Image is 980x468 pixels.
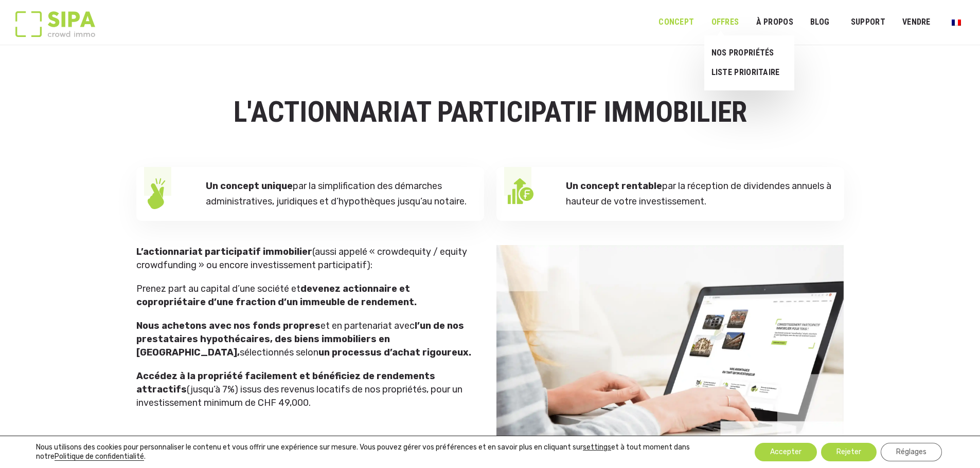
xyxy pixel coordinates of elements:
p: (aussi appelé « crowdequity / equity crowdfunding » ou encore investissement participatif): [136,245,474,272]
p: Nous utilisons des cookies pour personnaliser le contenu et vous offrir une expérience sur mesure... [36,443,723,461]
a: SUPPORT [844,11,892,34]
strong: Nous achetons avec nos fonds propres [136,320,320,331]
strong: Un concept unique [206,180,293,192]
img: Logo [15,11,95,37]
button: Rejeter [821,443,877,461]
a: À PROPOS [749,11,800,34]
a: OFFRES [704,11,745,34]
p: par la simplification des démarches administratives, juridiques et d’hypothèques jusqu’au notaire. [206,178,472,210]
p: par la réception de dividendes annuels à hauteur de votre investissement. [566,178,832,210]
h1: L'ACTIONNARIAT PARTICIPATIF IMMOBILIER [136,97,844,128]
strong: Accédez à la propriété facilement et bénéficiez de rendements attractifs [136,370,435,395]
img: Concept banner [496,245,844,443]
strong: Un concept rentable [566,180,662,192]
a: Blog [804,11,836,34]
a: NOS PROPRIÉTÉS [704,43,786,63]
a: VENDRE [896,11,937,34]
strong: l’un de nos prestataires hypothécaires, des biens immobiliers en [GEOGRAPHIC_DATA], [136,320,464,358]
button: settings [583,443,611,452]
strong: immobilier [263,246,312,257]
strong: devenez actionnaire et copropriétaire d’une fraction d’un immeuble de rendement. [136,283,417,308]
iframe: Chat Widget [929,419,980,468]
img: Français [952,20,961,26]
p: (jusqu’à 7%) issus des revenus locatifs de nos propriétés, pour un investissement minimum de CHF ... [136,369,474,409]
button: Accepter [755,443,817,461]
a: Concept [652,11,701,34]
nav: Menu principal [658,9,965,35]
p: Prenez part au capital d’une société et [136,282,474,309]
button: Réglages [881,443,942,461]
strong: un processus d’achat rigoureux. [318,347,471,358]
a: Passer à [945,12,968,32]
div: Widget de chat [929,419,980,468]
strong: L’actionnariat participatif [136,246,261,257]
a: Politique de confidentialité [55,452,144,461]
a: LISTE PRIORITAIRE [704,63,786,82]
p: et en partenariat avec sélectionnés selon [136,319,474,359]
